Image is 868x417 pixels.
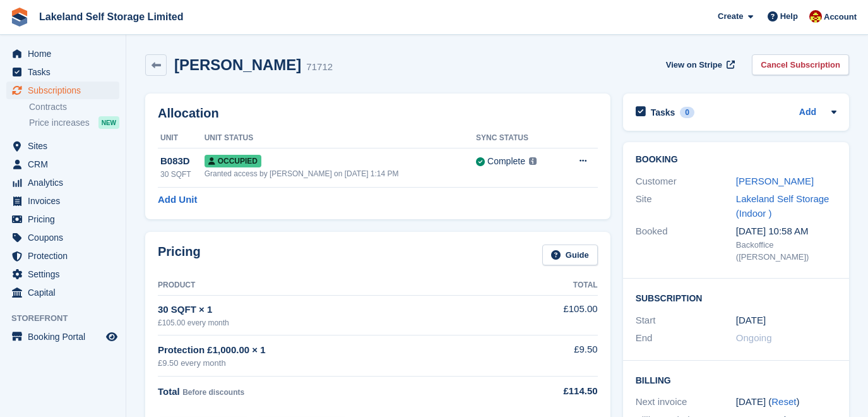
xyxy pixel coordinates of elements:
th: Total [530,275,598,296]
a: Price increases NEW [29,116,119,130]
a: Reset [771,396,796,407]
div: Start [636,313,736,328]
h2: Subscription [636,291,836,304]
th: Unit Status [205,128,476,148]
img: stora-icon-8386f47178a22dfd0bd8f6a31ec36ba5ce8667c1dd55bd0f319d3a0aa187defe.svg [10,8,29,27]
a: Preview store [104,329,119,344]
a: menu [6,45,119,63]
a: View on Stripe [661,54,737,75]
div: £105.00 every month [158,317,530,329]
h2: [PERSON_NAME] [174,56,301,73]
span: View on Stripe [666,59,722,71]
div: Protection £1,000.00 × 1 [158,343,530,358]
a: menu [6,155,119,173]
a: menu [6,229,119,246]
h2: Billing [636,373,836,386]
span: Price increases [29,117,90,129]
time: 2025-02-06 01:00:00 UTC [736,313,766,328]
span: Invoices [28,192,104,210]
span: Settings [28,265,104,283]
th: Unit [158,128,205,148]
span: Tasks [28,63,104,81]
div: Customer [636,174,736,189]
span: CRM [28,155,104,173]
a: menu [6,82,119,99]
div: [DATE] ( ) [736,395,836,409]
th: Product [158,275,530,296]
td: £9.50 [530,335,598,377]
div: [DATE] 10:58 AM [736,224,836,239]
a: menu [6,265,119,283]
div: £114.50 [530,384,598,399]
div: B083D [160,154,205,169]
span: Occupied [205,155,261,167]
a: menu [6,328,119,346]
img: icon-info-grey-7440780725fd019a000dd9b08b2336e03edf1995a4989e88bcd33f0948082b44.svg [529,157,537,165]
a: Add [799,106,816,120]
img: Diane Carney [809,10,822,23]
span: Home [28,45,104,63]
span: Capital [28,284,104,301]
h2: Tasks [651,107,675,118]
span: Before discounts [182,388,244,397]
a: Guide [542,245,598,265]
a: menu [6,192,119,210]
div: End [636,331,736,346]
td: £105.00 [530,295,598,335]
span: Analytics [28,174,104,191]
span: Help [780,10,798,23]
div: Booked [636,224,736,263]
h2: Booking [636,155,836,165]
div: Backoffice ([PERSON_NAME]) [736,239,836,263]
a: Lakeland Self Storage (Indoor ) [736,193,829,219]
span: Pricing [28,210,104,228]
span: Protection [28,247,104,265]
a: menu [6,174,119,191]
div: 30 SQFT [160,169,205,180]
th: Sync Status [476,128,561,148]
div: Site [636,192,736,221]
a: menu [6,210,119,228]
span: Sites [28,137,104,155]
span: Create [718,10,743,23]
h2: Pricing [158,245,201,265]
span: Ongoing [736,332,772,343]
div: Granted access by [PERSON_NAME] on [DATE] 1:14 PM [205,168,476,179]
span: Storefront [11,312,126,325]
a: menu [6,247,119,265]
a: Add Unit [158,193,197,207]
div: 30 SQFT × 1 [158,303,530,317]
div: NEW [98,116,119,129]
span: Total [158,386,180,397]
span: Subscriptions [28,82,104,99]
a: Cancel Subscription [752,54,849,75]
h2: Allocation [158,106,598,121]
span: Account [824,11,857,23]
div: 0 [680,107,694,118]
a: [PERSON_NAME] [736,176,814,186]
a: Contracts [29,101,119,113]
a: Lakeland Self Storage Limited [34,6,189,27]
span: Coupons [28,229,104,246]
div: 71712 [306,60,333,75]
a: menu [6,137,119,155]
div: £9.50 every month [158,357,530,370]
a: menu [6,63,119,81]
div: Complete [487,155,525,168]
div: Next invoice [636,395,736,409]
a: menu [6,284,119,301]
span: Booking Portal [28,328,104,346]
